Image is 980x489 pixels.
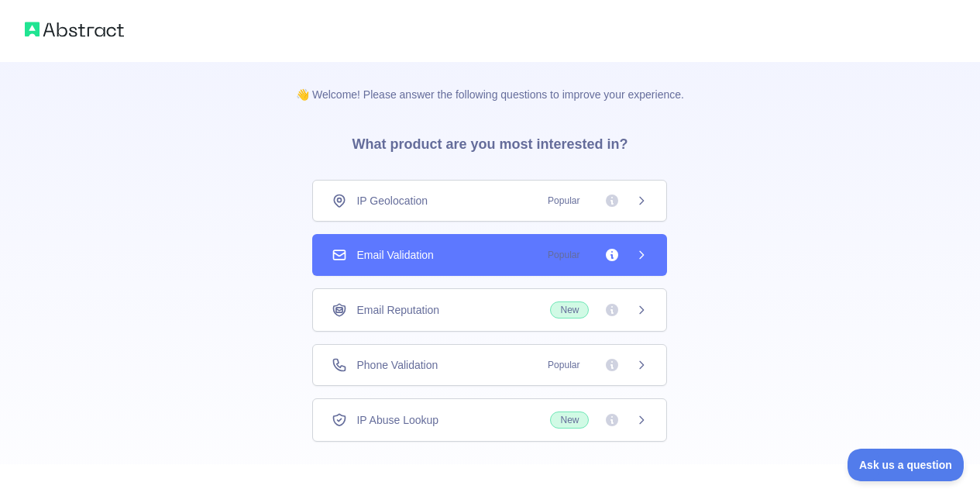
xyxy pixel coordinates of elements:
span: Phone Validation [356,357,438,373]
span: Email Reputation [356,302,439,318]
span: Popular [538,247,589,263]
span: New [550,301,589,319]
span: IP Abuse Lookup [356,412,438,428]
span: Popular [538,193,589,208]
span: New [550,412,589,429]
p: 👋 Welcome! Please answer the following questions to improve your experience. [271,62,709,102]
span: Popular [538,357,589,373]
iframe: Toggle Customer Support [848,449,965,481]
img: Abstract logo [25,19,124,40]
h3: What product are you most interested in? [327,102,652,180]
span: Email Validation [356,247,433,263]
span: IP Geolocation [356,193,428,208]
